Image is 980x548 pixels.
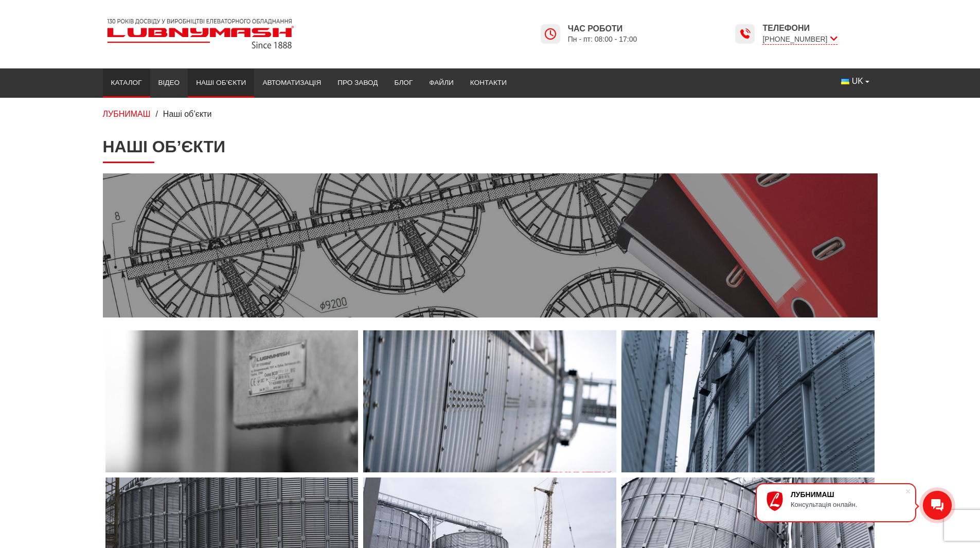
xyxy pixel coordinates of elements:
[568,23,637,34] span: Час роботи
[103,14,298,53] img: Lubnymash
[791,501,905,508] div: Консультація онлайн.
[421,72,462,94] a: Файли
[852,76,863,87] span: UK
[791,490,905,499] div: ЛУБНИМАШ
[103,72,150,94] a: Каталог
[544,28,557,40] img: Lubnymash time icon
[386,72,421,94] a: Блог
[462,72,515,94] a: Контакти
[188,72,254,94] a: Наші об’єкти
[833,72,877,91] button: UK
[150,72,188,94] a: Відео
[103,110,151,118] a: ЛУБНИМАШ
[841,79,849,84] img: Українська
[762,34,837,45] span: [PHONE_NUMBER]
[568,34,637,44] span: Пн - пт: 08:00 - 17:00
[103,137,878,163] h1: Наші об’єкти
[163,110,212,118] span: Наші об’єкти
[155,110,157,118] span: /
[254,72,329,94] a: Автоматизація
[329,72,386,94] a: Про завод
[762,23,837,34] span: Телефони
[739,28,751,40] img: Lubnymash time icon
